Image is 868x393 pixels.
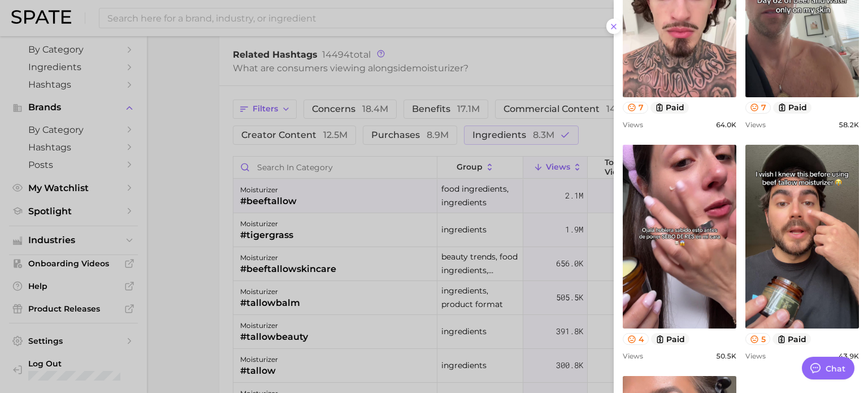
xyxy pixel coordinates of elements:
[623,120,643,129] span: Views
[650,102,689,114] button: paid
[623,102,648,114] button: 7
[716,120,736,129] span: 64.0k
[623,333,649,345] button: 4
[839,352,859,360] span: 43.9k
[839,120,859,129] span: 58.2k
[773,102,812,114] button: paid
[716,352,736,360] span: 50.5k
[745,102,771,114] button: 7
[745,120,766,129] span: Views
[745,333,770,345] button: 5
[745,352,766,360] span: Views
[651,333,690,345] button: paid
[772,333,811,345] button: paid
[623,352,643,360] span: Views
